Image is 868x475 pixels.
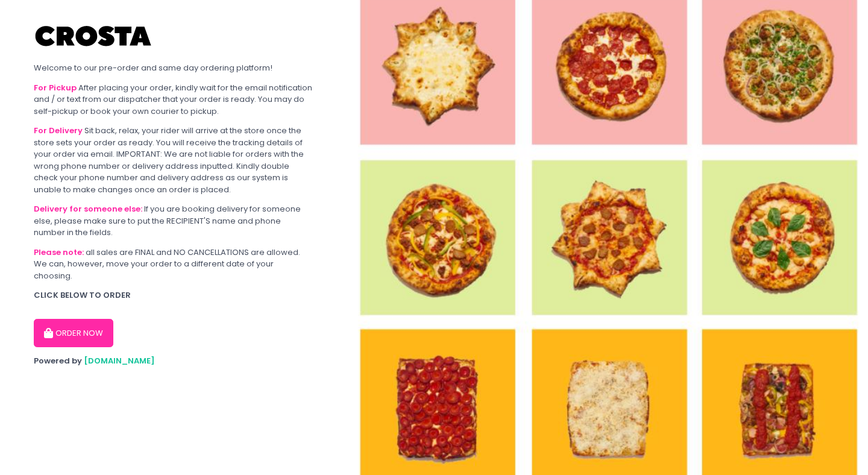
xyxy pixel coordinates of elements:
[34,203,313,239] div: If you are booking delivery for someone else, please make sure to put the RECIPIENT'S name and ph...
[34,289,313,301] div: CLICK BELOW TO ORDER
[34,125,313,195] div: Sit back, relax, your rider will arrive at the store once the store sets your order as ready. You...
[34,82,313,118] div: After placing your order, kindly wait for the email notification and / or text from our dispatche...
[34,82,77,93] b: For Pickup
[34,247,313,282] div: all sales are FINAL and NO CANCELLATIONS are allowed. We can, however, move your order to a diffe...
[34,62,313,74] div: Welcome to our pre-order and same day ordering platform!
[34,125,83,136] b: For Delivery
[84,355,155,366] a: [DOMAIN_NAME]
[34,247,84,258] b: Please note:
[34,18,154,54] img: Crosta Pizzeria
[34,319,113,348] button: ORDER NOW
[34,355,313,367] div: Powered by
[34,203,142,215] b: Delivery for someone else:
